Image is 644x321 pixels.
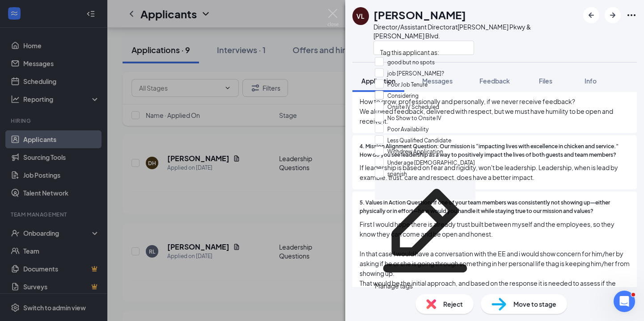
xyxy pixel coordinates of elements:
span: Tag this applicant as: [375,43,445,58]
div: Director/Assistant Director at [PERSON_NAME] Pkwy & [PERSON_NAME] Blvd. [373,22,579,40]
div: VL [356,12,364,21]
span: How to grow, professionally and personally, if we never receive feedback? We all need feedback, d... [360,96,630,126]
svg: Pencil [375,180,475,281]
span: Feedback [479,77,510,85]
span: 4. Mission Alignment Question: Our mission is “impacting lives with excellence in chicken and ser... [360,142,630,159]
span: 5. Values in Action Question: If one of your team members was consistently not showing up—either ... [360,199,630,216]
button: ArrowLeftNew [583,7,599,23]
span: Application [361,77,395,85]
div: Manage tags [375,281,475,291]
iframe: Intercom live chat [614,291,635,312]
span: If leadership is based on fear and rigidity, won't be leadership. Leadership, when is lead by exa... [360,163,630,182]
span: Move to stage [513,299,556,309]
svg: Ellipses [626,10,637,21]
span: Files [539,77,552,85]
span: Info [585,77,597,85]
svg: ArrowRight [607,10,618,21]
h1: [PERSON_NAME] [373,7,466,22]
svg: ArrowLeftNew [586,10,597,21]
button: ArrowRight [605,7,621,23]
span: Reject [443,299,463,309]
span: First I would hope there is already trust built between myself and the employees, so they know th... [360,219,630,308]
